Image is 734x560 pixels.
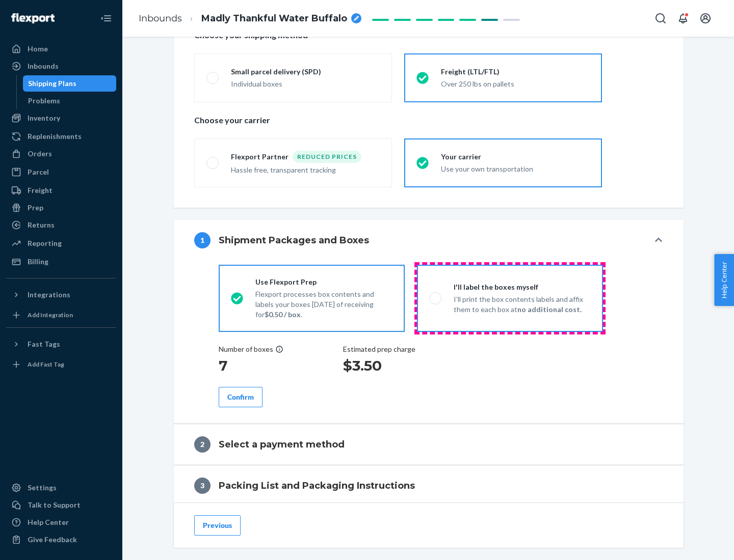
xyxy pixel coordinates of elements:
ol: breadcrumbs [130,4,370,34]
div: Inbounds [28,61,59,71]
a: Parcel [6,164,116,180]
a: Freight [6,182,116,199]
div: Freight (LTL/FTL) [441,67,590,77]
div: Reporting [28,238,62,248]
div: 2 [194,436,211,453]
div: Settings [28,483,57,493]
p: I’ll print the box contents labels and affix them to each box at [454,294,591,315]
a: Reporting [6,235,116,251]
a: Shipping Plans [23,75,117,92]
a: Billing [6,254,116,270]
a: Add Integration [6,307,116,323]
a: Inbounds [139,13,182,24]
div: Inventory [28,113,60,123]
a: Problems [23,93,117,109]
a: Prep [6,200,116,216]
button: Integrations [6,287,116,303]
button: Open account menu [695,8,716,29]
a: Orders [6,146,116,162]
div: Over 250 lbs on pallets [441,79,590,89]
a: Talk to Support [6,497,116,513]
strong: $0.50 / box [265,310,301,319]
button: Previous [194,515,241,536]
button: Close Navigation [96,8,116,29]
div: Parcel [28,167,49,177]
div: Shipping Plans [28,78,76,89]
p: Choose your carrier [194,115,663,126]
p: Estimated prep charge [343,344,415,354]
span: Madly Thankful Water Buffalo [201,12,347,25]
div: Use your own transportation [441,164,590,174]
div: 3 [194,478,211,494]
a: Inventory [6,110,116,126]
div: Small parcel delivery (SPD) [231,67,380,77]
div: Your carrier [441,152,590,162]
div: Integrations [28,290,70,300]
div: Use Flexport Prep [255,277,392,287]
button: 3Packing List and Packaging Instructions [174,465,684,506]
div: Talk to Support [28,500,81,510]
div: Freight [28,185,53,195]
strong: no additional cost. [517,305,582,314]
a: Returns [6,217,116,233]
img: Flexport logo [11,13,55,23]
a: Add Fast Tag [6,356,116,373]
div: Help Center [28,517,69,527]
h4: Select a payment method [219,438,345,451]
button: 1Shipment Packages and Boxes [174,220,684,261]
div: Problems [28,96,60,106]
button: Open Search Box [650,8,671,29]
div: I'll label the boxes myself [454,282,591,292]
h1: 7 [219,356,283,375]
button: Give Feedback [6,531,116,548]
a: Replenishments [6,128,116,145]
a: Settings [6,480,116,496]
div: Flexport Partner [231,152,293,162]
h4: Packing List and Packaging Instructions [219,479,415,492]
div: Home [28,44,48,54]
button: Open notifications [673,8,693,29]
div: Add Fast Tag [28,360,64,369]
div: Returns [28,220,55,230]
div: Confirm [227,392,254,402]
a: Home [6,41,116,57]
div: Add Integration [28,311,73,319]
div: Billing [28,257,48,267]
div: Prep [28,203,43,213]
div: Reduced prices [293,151,361,163]
div: Orders [28,149,52,159]
div: 1 [194,232,211,248]
button: Confirm [219,387,263,407]
button: 2Select a payment method [174,424,684,465]
a: Inbounds [6,58,116,74]
p: Flexport processes box contents and labels your boxes [DATE] of receiving for . [255,289,392,320]
div: Number of boxes [219,344,283,354]
div: Give Feedback [28,535,77,545]
div: Fast Tags [28,339,60,349]
button: Help Center [714,254,734,306]
h4: Shipment Packages and Boxes [219,234,369,247]
h1: $3.50 [343,356,415,375]
div: Replenishments [28,131,82,142]
div: Individual boxes [231,79,380,89]
a: Help Center [6,514,116,530]
div: Hassle free, transparent tracking [231,165,380,175]
button: Fast Tags [6,336,116,352]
